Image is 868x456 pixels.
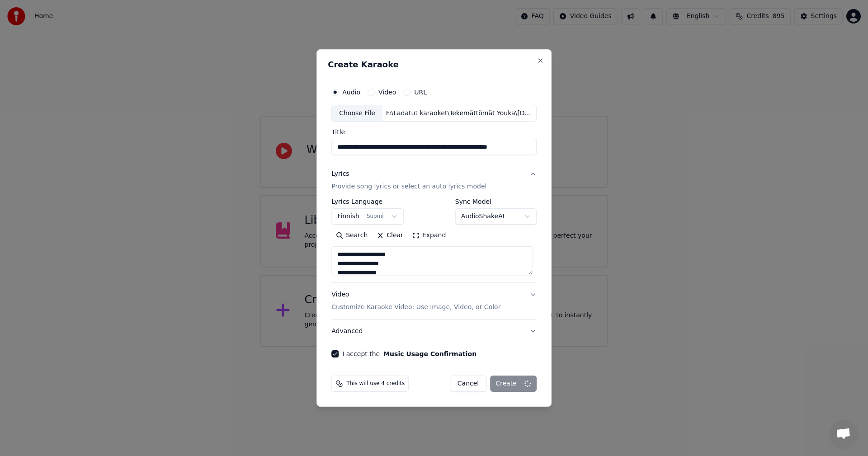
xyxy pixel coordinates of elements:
[372,229,408,243] button: Clear
[331,229,372,243] button: Search
[331,163,537,199] button: LyricsProvide song lyrics or select an auto lyrics model
[331,170,349,179] div: Lyrics
[450,376,486,392] button: Cancel
[332,105,382,122] div: Choose File
[414,89,427,95] label: URL
[383,351,476,357] button: I accept the
[331,291,500,312] div: Video
[331,183,486,192] p: Provide song lyrics or select an auto lyrics model
[342,89,360,95] label: Audio
[331,199,537,283] div: LyricsProvide song lyrics or select an auto lyrics model
[455,199,537,205] label: Sync Model
[331,303,500,312] p: Customize Karaoke Video: Use Image, Video, or Color
[378,89,396,95] label: Video
[331,129,537,136] label: Title
[331,199,404,205] label: Lyrics Language
[328,61,540,69] h2: Create Karaoke
[331,320,537,343] button: Advanced
[346,380,405,387] span: This will use 4 credits
[382,109,536,118] div: F:\Ladatut karaoket\Tekemättömät Youka\[DEMOGRAPHIC_DATA] naislaulajia\Rakkauden kiertokulku [PER...
[331,283,537,320] button: VideoCustomize Karaoke Video: Use Image, Video, or Color
[342,351,476,357] label: I accept the
[408,229,450,243] button: Expand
